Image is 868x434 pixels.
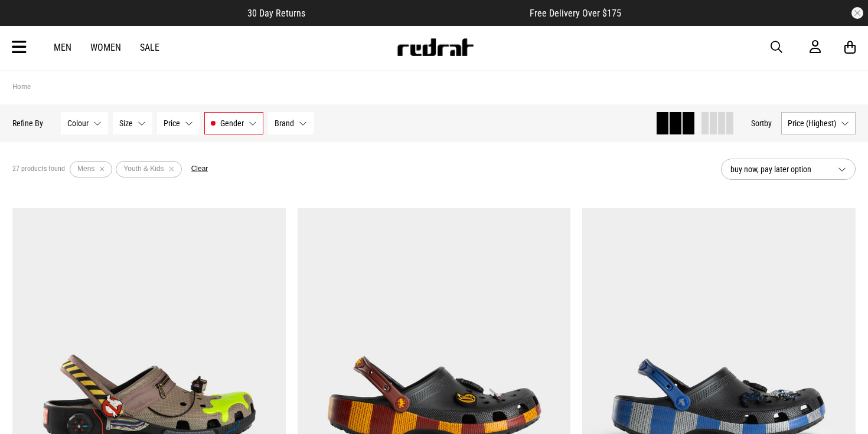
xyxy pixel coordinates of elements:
button: buy now, pay later option [721,159,856,180]
button: Gender [204,112,263,134]
span: Brand [275,119,294,128]
span: by [764,119,772,128]
span: Gender [220,119,244,128]
button: Size [113,112,152,134]
button: Clear [191,165,208,174]
span: Price [164,119,180,128]
span: 27 products found [12,165,65,174]
button: Colour [61,112,108,134]
p: Refine By [12,119,43,128]
button: Brand [268,112,314,134]
button: Price (Highest) [781,112,856,134]
a: Men [54,42,71,53]
button: Sortby [751,116,772,130]
iframe: Customer reviews powered by Trustpilot [329,7,506,19]
span: Youth & Kids [123,165,164,173]
button: Remove filter [164,161,179,177]
span: Price (Highest) [788,119,836,128]
span: buy now, pay later option [730,162,828,176]
span: Colour [67,119,89,128]
span: Size [119,119,133,128]
a: Sale [140,42,159,53]
a: Women [90,42,121,53]
span: Free Delivery Over $175 [530,8,621,19]
a: Home [12,82,31,91]
button: Remove filter [94,161,109,177]
span: 30 Day Returns [247,8,305,19]
button: Price [157,112,200,134]
img: Redrat logo [396,38,474,56]
span: Mens [77,165,94,173]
